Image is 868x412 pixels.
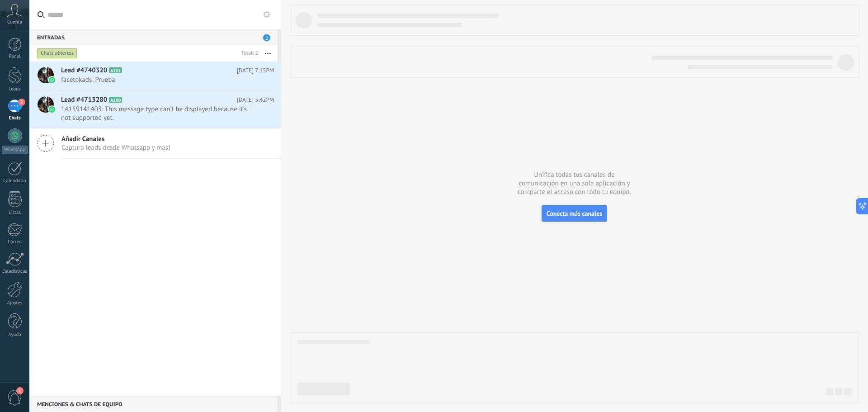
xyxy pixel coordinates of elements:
[61,105,257,122] span: 14159141403: This message type can’t be displayed because it’s not supported yet.
[29,396,278,412] div: Menciones & Chats de equipo
[61,66,107,75] span: Lead #4740320
[237,66,274,75] span: [DATE] 7:15PM
[2,54,28,60] div: Panel
[29,91,281,128] a: Lead #4713280 A100 [DATE] 5:42PM 14159141403: This message type can’t be displayed because it’s n...
[61,135,170,143] span: Añadir Canales
[29,29,278,45] div: Entradas
[2,86,28,92] div: Leads
[109,97,122,103] span: A100
[49,106,55,113] img: waba.svg
[2,269,28,275] div: Estadísticas
[29,62,281,90] a: Lead #4740320 A101 [DATE] 7:15PM facetokads: Prueba
[61,95,107,104] span: Lead #4713280
[37,48,77,59] div: Chats abiertos
[61,76,257,84] span: facetokads: Prueba
[61,143,170,152] span: Captura leads desde Whatsapp y más!
[18,99,25,106] span: 2
[2,115,28,121] div: Chats
[2,210,28,216] div: Listas
[16,387,24,394] span: 1
[238,49,258,58] div: Total: 2
[258,45,278,62] button: Más
[7,19,22,25] span: Cuenta
[2,239,28,245] div: Correo
[49,77,55,83] img: waba.svg
[2,300,28,306] div: Ajustes
[547,209,602,218] span: Conecta más canales
[542,205,607,222] button: Conecta más canales
[2,146,28,154] div: WhatsApp
[2,332,28,338] div: Ayuda
[237,95,274,104] span: [DATE] 5:42PM
[263,34,270,41] span: 2
[2,178,28,184] div: Calendario
[109,67,122,73] span: A101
